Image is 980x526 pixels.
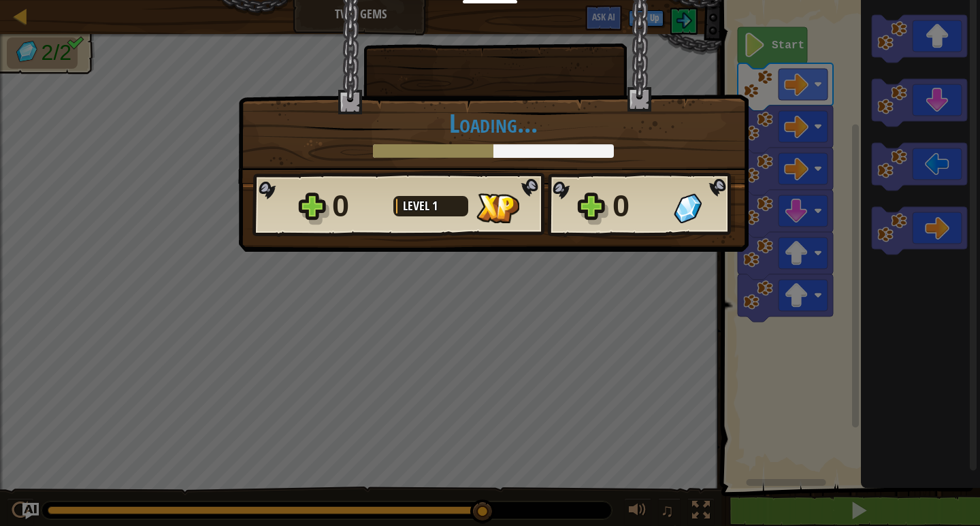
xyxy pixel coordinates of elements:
span: 1 [432,197,438,214]
h1: Loading... [252,109,734,137]
img: XP Gained [476,193,519,223]
div: 0 [612,184,666,228]
img: Gems Gained [674,193,702,223]
span: Level [403,197,432,214]
div: 0 [332,184,385,228]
